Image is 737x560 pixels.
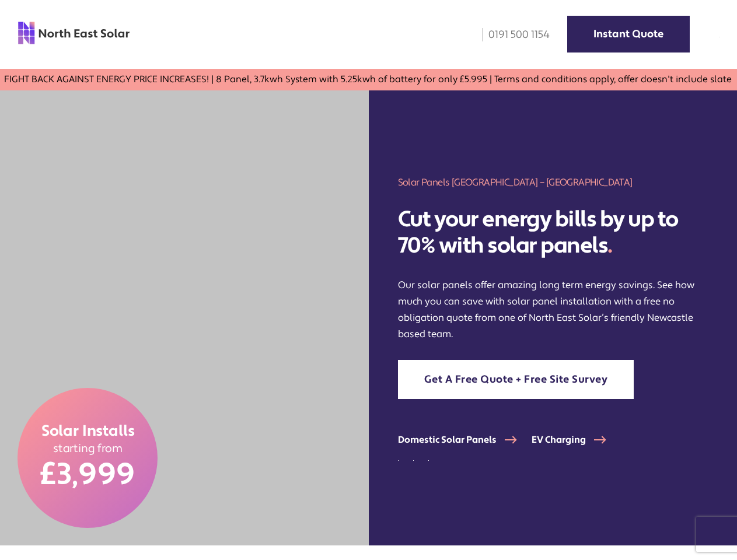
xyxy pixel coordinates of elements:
span: Solar Installs [41,422,134,442]
a: EV Charging [532,434,621,446]
a: Domestic Solar Panels [398,434,532,446]
img: menu icon [719,37,719,37]
h1: Solar Panels [GEOGRAPHIC_DATA] – [GEOGRAPHIC_DATA] [398,176,708,189]
span: £3,999 [40,456,135,494]
a: Get A Free Quote + Free Site Survey [398,360,634,399]
img: north east solar logo [18,21,130,45]
a: 0191 500 1154 [474,28,550,41]
a: Solar Installs starting from £3,999 [18,388,158,528]
h2: Cut your energy bills by up to 70% with solar panels [398,206,708,260]
a: Instant Quote [567,16,690,52]
p: Our solar panels offer amazing long term energy savings. See how much you can save with solar pan... [398,277,708,342]
span: . [607,232,612,260]
span: starting from [53,442,123,456]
